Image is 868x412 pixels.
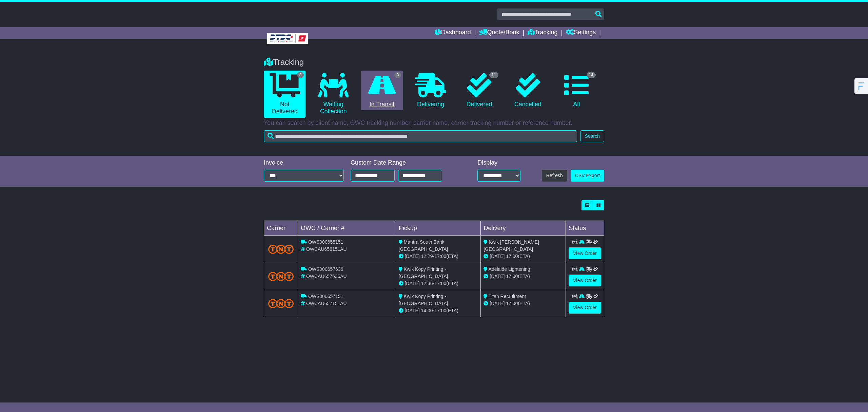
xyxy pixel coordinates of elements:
a: 3 In Transit [361,71,403,111]
div: - (ETA) [399,307,478,314]
span: OWCAU658151AU [306,246,347,252]
a: Tracking [528,27,557,39]
span: 17:00 [434,281,446,286]
div: Invoice [264,159,344,167]
span: [DATE] [405,281,420,286]
span: 17:00 [434,308,446,313]
span: Mantra South Bank [GEOGRAPHIC_DATA] [399,239,448,252]
span: 11 [489,72,498,78]
div: - (ETA) [399,253,478,260]
td: Carrier [264,221,298,236]
a: Quote/Book [479,27,519,39]
span: Kwik [PERSON_NAME][GEOGRAPHIC_DATA] [484,239,539,252]
span: Kwik Kopy Printing - [GEOGRAPHIC_DATA] [399,266,448,279]
a: Cancelled [507,71,549,111]
a: Dashboard [435,27,471,39]
td: Pickup [396,221,481,236]
span: 17:00 [506,301,518,306]
div: Tracking [260,57,608,67]
button: Refresh [542,170,567,182]
span: 12:29 [421,254,433,259]
span: 3 [394,72,401,78]
span: 17:00 [506,254,518,259]
span: [DATE] [490,274,505,279]
span: OWS000657151 [308,294,343,299]
div: (ETA) [484,273,563,280]
div: (ETA) [484,300,563,307]
span: 17:00 [434,254,446,259]
span: [DATE] [490,254,505,259]
span: 12:36 [421,281,433,286]
div: - (ETA) [399,280,478,287]
a: View Order [569,247,601,259]
button: Search [580,130,604,142]
span: [DATE] [405,308,420,313]
div: Custom Date Range [351,159,459,167]
span: 14 [587,72,596,78]
a: 11 Delivered [458,71,500,111]
span: OWS000658151 [308,239,343,245]
span: OWCAU657636AU [306,274,347,279]
a: 14 All [556,71,597,111]
span: 3 [297,72,304,78]
span: OWS000657636 [308,266,343,272]
span: OWCAU657151AU [306,301,347,306]
a: View Order [569,275,601,286]
span: [DATE] [405,254,420,259]
span: Kwik Kopy Printing - [GEOGRAPHIC_DATA] [399,294,448,306]
td: Delivery [481,221,566,236]
span: 14:00 [421,308,433,313]
a: CSV Export [571,170,604,182]
a: Settings [566,27,596,39]
img: TNT_Domestic.png [268,299,294,308]
span: 17:00 [506,274,518,279]
p: You can search by client name, OWC tracking number, carrier name, carrier tracking number or refe... [264,119,604,127]
div: Display [477,159,520,167]
a: Delivering [410,71,451,111]
a: 3 Not Delivered [264,71,305,118]
td: OWC / Carrier # [298,221,396,236]
img: TNT_Domestic.png [268,272,294,281]
a: Waiting Collection [312,71,354,118]
a: View Order [569,302,601,314]
span: Titan Recruitment [489,294,526,299]
td: Status [566,221,604,236]
div: (ETA) [484,253,563,260]
span: Adelaide Lightening [489,266,530,272]
span: [DATE] [490,301,505,306]
img: TNT_Domestic.png [268,245,294,254]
